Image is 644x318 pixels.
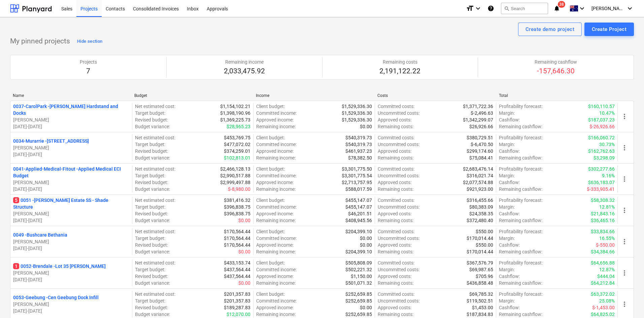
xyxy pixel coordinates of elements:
[379,67,420,76] p: 2,191,122.22
[80,59,97,65] p: Projects
[13,151,129,158] p: [DATE] - [DATE]
[499,123,542,130] p: Remaining cashflow :
[13,232,67,238] p: 0049 - Bushcare Bethania
[224,291,250,297] p: $201,357.83
[13,263,19,269] span: 1
[220,166,250,172] p: $2,466,128.13
[591,217,615,224] p: $36,465.16
[256,93,372,98] div: Income
[80,67,97,76] p: 7
[378,179,411,186] p: Approved costs :
[467,217,493,224] p: $372,480.40
[342,110,372,116] p: $1,529,336.30
[476,273,493,280] p: $705.96
[135,123,170,130] p: Budget variance :
[256,235,297,242] p: Committed income :
[256,134,285,141] p: Client budget :
[13,138,89,144] p: 0034-Murarrie - [STREET_ADDRESS]
[256,197,285,204] p: Client budget :
[499,186,542,192] p: Remaining cashflow :
[584,23,634,36] button: Create Project
[476,242,493,248] p: $550.00
[578,4,586,12] i: keyboard_arrow_down
[469,266,493,273] p: $69,987.65
[135,228,175,235] p: Net estimated cost :
[379,59,420,65] p: Remaining costs
[588,166,615,172] p: $302,277.66
[469,123,493,130] p: $26,926.66
[256,280,296,286] p: Remaining income :
[591,280,615,286] p: $64,212.84
[13,294,99,301] p: 0053-Geebung - Cen Geebung Dock Infill
[610,286,644,318] iframe: Chat Widget
[360,235,372,242] p: $0.00
[224,210,250,217] p: $396,838.75
[135,259,175,266] p: Net estimated cost :
[256,248,296,255] p: Remaining income :
[467,311,493,318] p: $187,834.83
[591,6,625,11] span: [PERSON_NAME]
[224,242,250,248] p: $170,564.44
[135,154,170,161] p: Budget variance :
[499,172,515,179] p: Margin :
[224,304,250,311] p: $189,287.83
[588,103,615,110] p: $160,110.57
[13,308,129,314] p: [DATE] - [DATE]
[591,259,615,266] p: $64,656.88
[360,304,372,311] p: $0.00
[378,235,419,242] p: Uncommitted costs :
[499,134,543,141] p: Profitability forecast :
[135,280,170,286] p: Budget variance :
[135,291,175,297] p: Net estimated cost :
[589,123,615,130] p: $-26,926.66
[220,116,250,123] p: $1,369,225.73
[224,197,250,204] p: $381,416.32
[135,311,170,318] p: Budget variance :
[13,263,129,283] div: 10052-Brendale -Lot 35 [PERSON_NAME][PERSON_NAME][DATE]-[DATE]
[602,172,615,179] p: 9.16%
[13,294,129,314] div: 0053-Geebung -Cen Geebung Dock Infill[PERSON_NAME][DATE]-[DATE]
[342,103,372,110] p: $1,529,336.30
[597,273,615,280] p: $444.04
[499,116,520,123] p: Cashflow :
[13,270,129,276] p: [PERSON_NAME]
[467,280,493,286] p: $436,858.48
[224,235,250,242] p: $170,564.44
[13,116,129,123] p: [PERSON_NAME]
[256,172,297,179] p: Committed income :
[238,248,250,255] p: $0.00
[345,141,372,148] p: $540,319.73
[463,166,493,172] p: $2,683,476.14
[135,210,168,217] p: Revised budget :
[342,179,372,186] p: $2,713,757.95
[469,210,493,217] p: $24,358.35
[224,134,250,141] p: $453,769.75
[13,103,129,116] p: 0037-CarolPark - [PERSON_NAME] Hardstand and Docks
[360,242,372,248] p: $0.00
[378,273,411,280] p: Approved costs :
[256,110,297,116] p: Committed income :
[558,1,565,8] span: 38
[224,273,250,280] p: $437,564.44
[227,311,250,318] p: $12,070.00
[135,148,168,154] p: Revised budget :
[256,311,296,318] p: Remaining income :
[378,186,413,192] p: Remaining costs :
[588,116,615,123] p: $187,037.23
[135,248,170,255] p: Budget variance :
[13,103,129,130] div: 0037-CarolPark -[PERSON_NAME] Hardstand and Docks[PERSON_NAME][DATE]-[DATE]
[13,245,129,252] p: [DATE] - [DATE]
[378,242,411,248] p: Approved costs :
[345,228,372,235] p: $204,399.10
[499,273,520,280] p: Cashflow :
[13,93,129,98] div: Name
[378,297,419,304] p: Uncommitted costs :
[378,280,413,286] p: Remaining costs :
[220,179,250,186] p: $2,999,497.88
[599,235,615,242] p: 16.55%
[135,134,175,141] p: Net estimated cost :
[467,197,493,204] p: $316,455.66
[220,103,250,110] p: $1,154,102.21
[348,210,372,217] p: $46,201.51
[256,259,285,266] p: Client budget :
